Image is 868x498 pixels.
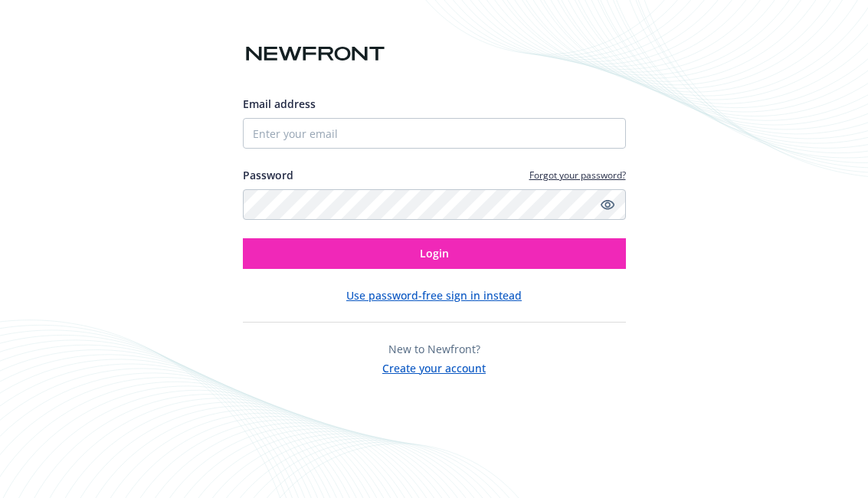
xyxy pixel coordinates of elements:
[420,246,449,260] span: Login
[243,238,626,269] button: Login
[598,195,617,214] a: Show password
[346,287,522,303] button: Use password-free sign in instead
[243,118,626,149] input: Enter your email
[529,169,626,182] a: Forgot your password?
[243,97,316,111] span: Email address
[388,342,480,356] span: New to Newfront?
[243,189,626,220] input: Enter your password
[243,41,388,67] img: Newfront logo
[243,167,293,183] label: Password
[382,357,486,376] button: Create your account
